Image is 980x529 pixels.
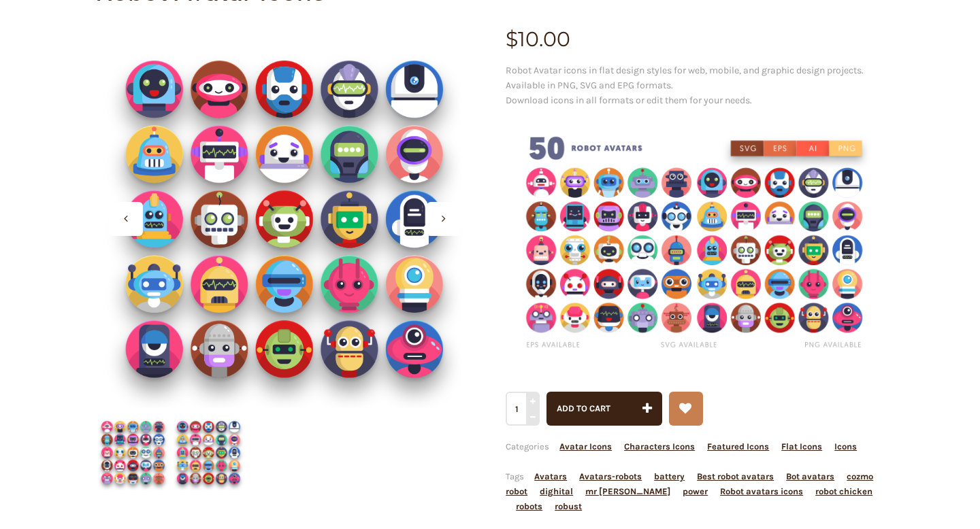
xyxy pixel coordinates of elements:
[557,403,610,413] span: Add to cart
[546,392,662,426] button: Add to cart
[506,118,885,370] img: Robot Avatar icons png/svg/eps
[506,392,538,426] input: Qty
[834,441,857,451] a: Icons
[95,29,474,408] img: RobotAvatarIcons _ Shop
[559,441,612,451] a: Avatar Icons
[506,441,857,451] span: Categories
[555,501,582,511] a: robust
[683,486,708,496] a: power
[534,471,567,481] a: Avatars
[697,471,774,481] a: Best robot avatars
[786,471,834,481] a: Bot avatars
[506,27,570,52] bdi: 10.00
[506,27,518,52] span: $
[585,486,670,496] a: mr [PERSON_NAME]
[540,486,573,496] a: dighital
[95,415,171,490] img: Robot Avatar Icons
[171,415,246,490] img: RobotAvatar Icons Cover
[707,441,769,451] a: Featured Icons
[815,486,872,496] a: robot chicken
[781,441,822,451] a: Flat Icons
[654,471,685,481] a: battery
[506,471,873,511] span: Tags
[579,471,642,481] a: Avatars-robots
[506,63,885,108] p: Robot Avatar icons in flat design styles for web, mobile, and graphic design projects. Available ...
[516,501,542,511] a: robots
[624,441,695,451] a: Characters Icons
[720,486,803,496] a: Robot avatars icons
